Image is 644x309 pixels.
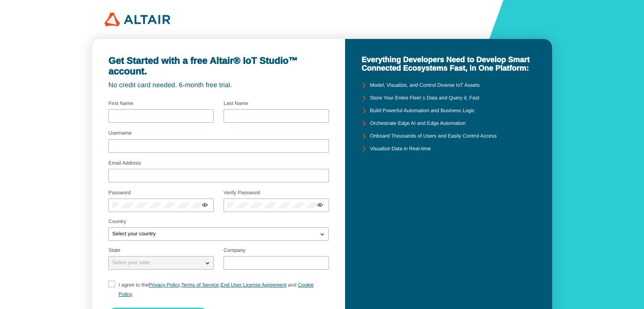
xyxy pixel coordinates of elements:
[370,108,475,114] unity-typography: Build Powerful Automation and Business Logic
[119,282,314,297] a: Cookie Policy
[370,133,497,139] unity-typography: Onboard Thousands of Users and Easily Control Access
[108,130,132,136] label: Username
[108,190,131,196] label: Password
[221,282,287,288] a: End User License Agreement
[181,282,219,288] a: Terms of Service
[108,55,329,77] unity-typography: Get Started with a free Altair® IoT Studio™ account.
[108,160,141,166] label: Email Address
[370,83,480,88] unity-typography: Model, Visualize, and Control Diverse IoT Assets
[370,95,479,101] unity-typography: Store Your Entire Fleet`s Data and Query it, Fast
[288,282,296,288] span: and
[105,13,170,26] img: 320px-Altair_logo.png
[362,55,536,73] unity-typography: Everything Developers Need to Develop Smart Connected Ecosystems Fast, in One Platform:
[119,282,314,297] span: I agree to the , , ,
[224,190,260,196] label: Verify Password
[149,282,180,288] a: Privacy Policy
[108,82,329,89] unity-typography: No credit card needed. 6-month free trial.
[370,146,431,152] unity-typography: Visualize Data in Real-time
[370,121,466,127] unity-typography: Orchestrate Edge AI and Edge Automation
